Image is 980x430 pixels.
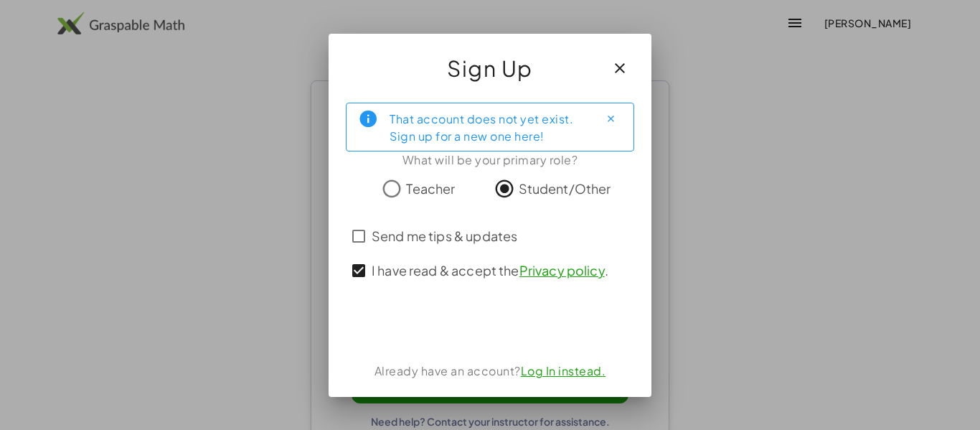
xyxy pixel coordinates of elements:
div: Already have an account? [346,363,634,380]
span: Sign Up [447,51,533,85]
div: That account does not yet exist. Sign up for a new one here! [390,109,588,145]
span: Send me tips & updates [372,226,517,246]
div: What will be your primary role? [346,151,634,169]
a: Log In instead. [521,363,606,378]
iframe: Sign in with Google Button [411,309,569,341]
span: Teacher [406,179,455,198]
button: Close [599,108,622,131]
a: Privacy policy [519,262,605,279]
span: Student/Other [519,179,611,198]
span: I have read & accept the . [372,261,608,280]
